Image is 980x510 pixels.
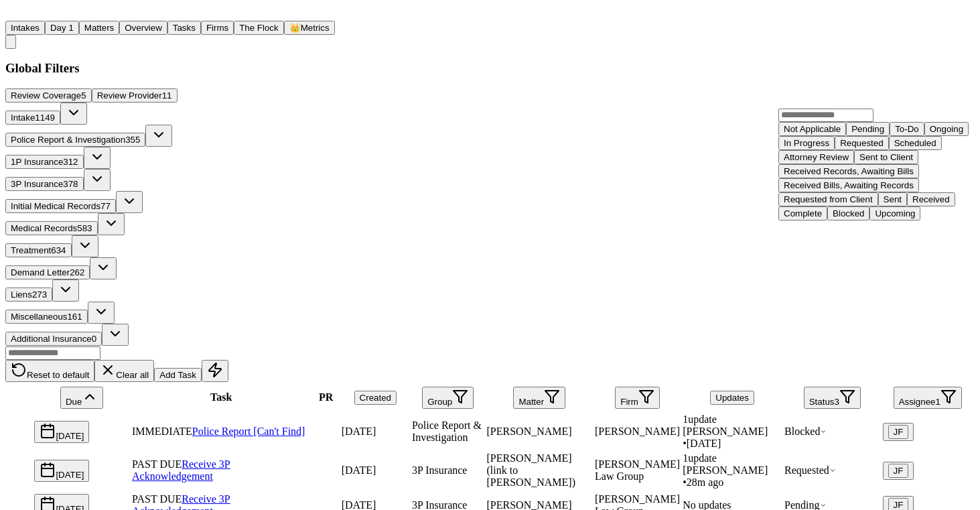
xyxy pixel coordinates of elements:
div: Ongoing [930,124,963,134]
div: Blocked [833,208,864,218]
div: Received Bills, Awaiting Records [784,180,914,190]
div: Scheduled [894,138,936,148]
div: Pending [851,124,884,134]
div: Received [912,194,950,204]
div: Sent [884,194,902,204]
div: Requested [840,138,883,148]
div: Received Records, Awaiting Bills [784,166,914,176]
div: Sent to Client [859,152,913,162]
div: In Progress [784,138,829,148]
div: Requested from Client [784,194,873,204]
div: Upcoming [875,208,915,218]
div: Complete [784,208,822,218]
div: Not Applicable [784,124,841,134]
div: To-Do [895,124,919,134]
div: Attorney Review [784,152,849,162]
